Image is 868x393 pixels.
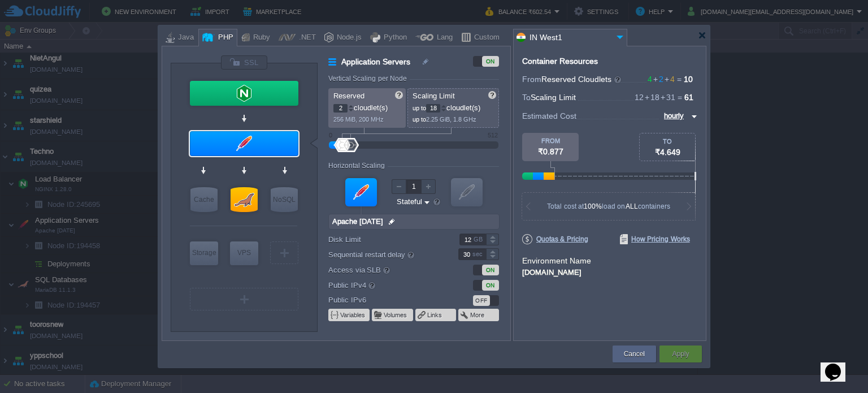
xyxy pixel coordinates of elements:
div: VPS [230,241,258,264]
button: Cancel [624,348,645,360]
span: + [652,75,659,84]
div: NoSQL [271,187,298,212]
div: Container Resources [522,57,598,66]
div: .NET [296,29,316,46]
span: + [663,75,670,84]
iframe: chat widget [821,348,857,382]
div: Lang [433,29,453,46]
span: Scaling Limit [531,93,576,102]
div: ON [482,56,499,67]
span: ₹0.877 [538,147,563,156]
span: up to [413,105,426,111]
span: 61 [684,93,693,102]
div: TO [640,138,695,145]
div: sec [472,249,485,260]
span: Scaling Limit [413,92,455,100]
button: Links [427,310,443,319]
label: Access via SLB [328,264,443,276]
span: From [522,75,541,84]
div: ON [482,265,499,275]
button: More [470,310,485,319]
div: Application Servers [190,131,298,156]
div: Load Balancer [190,81,298,106]
div: Storage [190,241,218,264]
div: Java [175,29,194,46]
span: Estimated Cost [522,110,576,122]
span: 2.25 GiB, 1.8 GHz [426,116,476,123]
span: up to [413,116,426,123]
label: Public IPv6 [328,294,443,306]
div: Elastic VPS [230,241,258,265]
div: [DOMAIN_NAME] [522,266,697,277]
span: 256 MiB, 200 MHz [333,116,384,123]
span: = [675,75,684,84]
div: Create New Layer [190,288,298,310]
div: Ruby [250,29,270,46]
span: 18 [644,93,659,102]
p: cloudlet(s) [413,101,495,113]
label: Environment Name [522,256,591,265]
span: + [644,93,650,102]
div: Storage Containers [190,241,218,265]
div: 512 [488,132,498,139]
span: 4 [663,75,675,84]
span: ₹4.649 [655,148,680,157]
div: Cache [190,187,218,212]
label: Public IPv4 [328,279,443,291]
div: PHP [215,29,233,46]
button: Variables [340,310,366,319]
div: OFF [473,295,490,306]
div: Vertical Scaling per Node [328,75,410,83]
span: 10 [684,75,693,84]
div: Horizontal Scaling [328,162,388,170]
span: Quotas & Pricing [522,234,588,244]
div: 0 [329,132,332,139]
div: GB [474,234,485,245]
p: cloudlet(s) [333,101,402,113]
button: Volumes [384,310,408,319]
button: Apply [672,348,689,360]
div: Python [380,29,407,46]
div: Custom [471,29,500,46]
span: + [659,93,666,102]
div: ON [482,280,499,291]
span: How Pricing Works [620,234,690,244]
span: 31 [659,93,675,102]
span: 4 [648,75,652,84]
span: Reserved [333,92,364,100]
div: SQL Databases [231,187,258,212]
div: Create New Layer [270,241,298,264]
label: Disk Limit [328,234,443,245]
div: FROM [522,137,579,144]
span: To [522,93,531,102]
div: NoSQL Databases [271,187,298,212]
span: Reserved Cloudlets [541,75,622,84]
div: Node.js [333,29,362,46]
span: 2 [652,75,663,84]
span: 12 [635,93,644,102]
span: = [675,93,684,102]
label: Sequential restart delay [328,248,443,261]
